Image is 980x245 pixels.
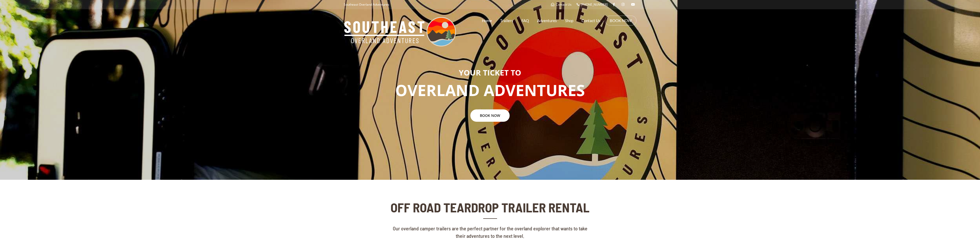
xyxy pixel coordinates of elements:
p: OVERLAND ADVENTURES [4,79,976,101]
a: Trailers [500,14,513,27]
a: Contact Us [582,14,601,27]
a: BOOK NOW [470,109,510,122]
a: FAQ [521,14,529,27]
span: Contact Us [556,2,572,7]
h2: OFF ROAD TEARDROP TRAILER RENTAL [389,200,591,214]
a: Home [482,14,492,27]
a: Adventures [537,14,557,27]
a: Shop [565,14,573,27]
span: [PHONE_NUMBER] [581,2,608,7]
a: Contact Us [551,2,572,7]
p: Southeast Overland Adventures [344,1,389,8]
img: Southeast Overland Adventures [344,17,456,46]
a: [PHONE_NUMBER] [577,2,608,7]
h3: YOUR TICKET TO [4,68,976,77]
a: BOOK NOW [610,18,632,23]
